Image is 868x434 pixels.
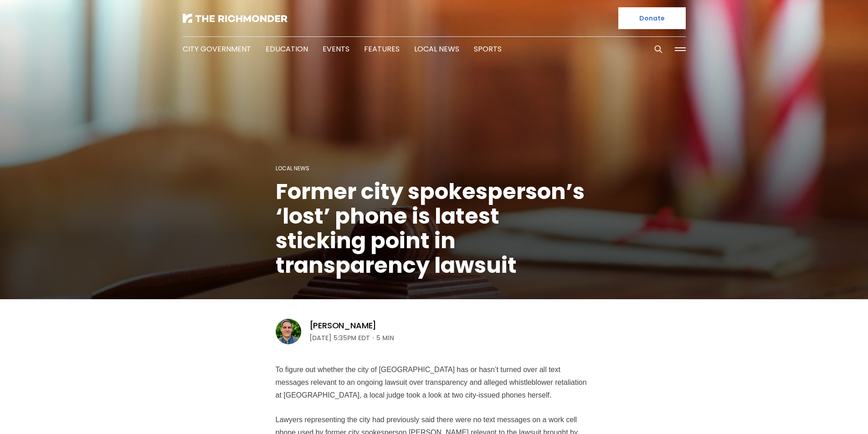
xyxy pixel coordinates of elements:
[276,179,593,278] h1: Former city spokesperson’s ‘lost’ phone is latest sticking point in transparency lawsuit
[266,44,308,54] a: Education
[309,320,377,331] a: [PERSON_NAME]
[364,44,400,54] a: Features
[323,44,349,54] a: Events
[414,44,459,54] a: Local News
[183,14,288,23] img: The Richmonder
[276,164,309,172] a: Local News
[376,332,394,343] span: 5 min
[652,42,665,56] button: Search this site
[791,389,868,434] iframe: portal-trigger
[474,44,502,54] a: Sports
[183,44,251,54] a: City Government
[276,363,593,402] p: To figure out whether the city of [GEOGRAPHIC_DATA] has or hasn’t turned over all text messages r...
[618,7,686,29] a: Donate
[309,332,370,343] time: [DATE] 5:35PM EDT
[276,319,301,344] img: Graham Moomaw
